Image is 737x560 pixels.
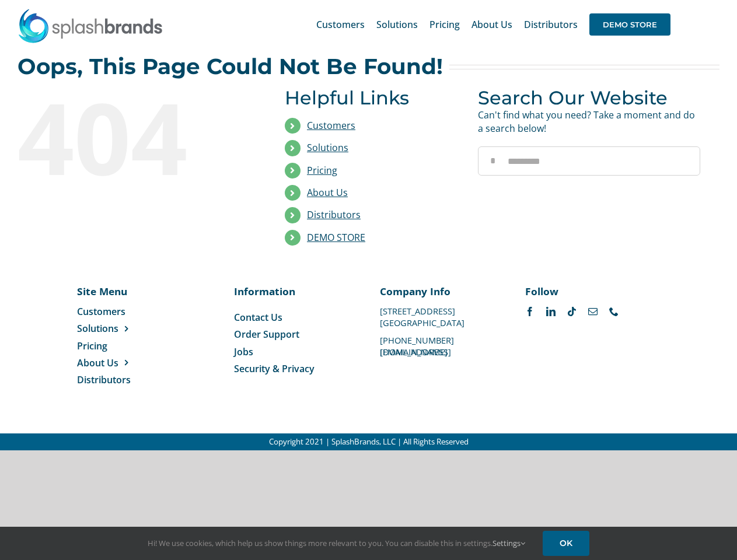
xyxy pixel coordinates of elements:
[429,20,460,29] span: Pricing
[77,339,156,352] a: Pricing
[525,284,648,298] p: Follow
[524,6,578,43] a: Distributors
[543,531,589,556] a: OK
[77,322,156,335] a: Solutions
[380,284,503,298] p: Company Info
[234,284,357,298] p: Information
[77,373,131,386] span: Distributors
[234,362,357,375] a: Security & Privacy
[478,146,507,176] input: Search
[429,6,460,43] a: Pricing
[234,328,357,341] a: Order Support
[307,119,355,132] a: Customers
[376,20,418,29] span: Solutions
[234,311,357,324] a: Contact Us
[77,356,156,369] a: About Us
[307,186,348,199] a: About Us
[77,305,156,318] a: Customers
[77,284,156,298] p: Site Menu
[307,141,348,154] a: Solutions
[234,311,357,376] nav: Menu
[471,20,512,29] span: About Us
[478,108,700,135] p: Can't find what you need? Take a moment and do a search below!
[234,311,282,324] span: Contact Us
[234,362,315,375] span: Security & Privacy
[77,305,156,387] nav: Menu
[609,307,619,316] a: phone
[18,55,443,78] h2: Oops, This Page Could Not Be Found!
[77,356,118,369] span: About Us
[316,20,365,29] span: Customers
[316,6,670,43] nav: Main Menu
[307,164,337,177] a: Pricing
[493,538,525,548] a: Settings
[567,307,577,316] a: tiktok
[77,339,107,352] span: Pricing
[524,20,578,29] span: Distributors
[77,322,118,335] span: Solutions
[316,6,365,43] a: Customers
[588,307,598,316] a: mail
[77,373,156,386] a: Distributors
[285,87,460,108] h3: Helpful Links
[77,305,125,318] span: Customers
[589,13,670,36] span: DEMO STORE
[18,87,240,186] div: 404
[478,146,700,176] input: Search...
[234,345,357,358] a: Jobs
[234,345,253,358] span: Jobs
[234,328,299,341] span: Order Support
[307,208,361,221] a: Distributors
[18,8,163,43] img: SplashBrands.com Logo
[525,307,535,316] a: facebook
[478,87,700,108] h3: Search Our Website
[148,538,525,548] span: Hi! We use cookies, which help us show things more relevant to you. You can disable this in setti...
[589,6,670,43] a: DEMO STORE
[546,307,556,316] a: linkedin
[307,231,365,244] a: DEMO STORE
